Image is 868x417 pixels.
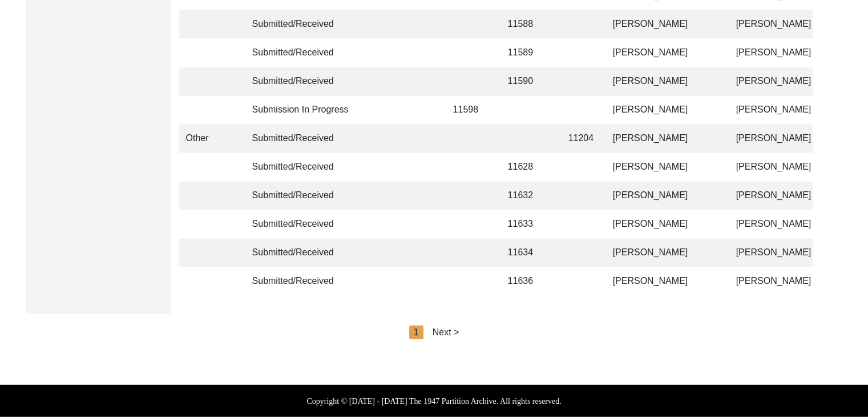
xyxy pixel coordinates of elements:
[606,182,720,210] td: [PERSON_NAME]
[606,210,720,239] td: [PERSON_NAME]
[606,267,720,296] td: [PERSON_NAME]
[501,239,552,267] td: 11634
[306,395,561,407] label: Copyright © [DATE] - [DATE] The 1947 Partition Archive. All rights reserved.
[501,182,552,210] td: 11632
[245,182,348,210] td: Submitted/Received
[245,125,348,153] td: Submitted/Received
[606,67,720,96] td: [PERSON_NAME]
[606,96,720,125] td: [PERSON_NAME]
[501,153,552,182] td: 11628
[245,67,348,96] td: Submitted/Received
[409,326,423,339] div: 1
[245,210,348,239] td: Submitted/Received
[606,239,720,267] td: [PERSON_NAME]
[446,96,492,125] td: 11598
[179,125,236,153] td: Other
[501,267,552,296] td: 11636
[245,267,348,296] td: Submitted/Received
[501,210,552,239] td: 11633
[562,125,597,153] td: 11204
[501,67,552,96] td: 11590
[606,153,720,182] td: [PERSON_NAME]
[606,39,720,67] td: [PERSON_NAME]
[245,96,348,125] td: Submission In Progress
[501,39,552,67] td: 11589
[606,10,720,39] td: [PERSON_NAME]
[245,239,348,267] td: Submitted/Received
[501,10,552,39] td: 11588
[245,153,348,182] td: Submitted/Received
[606,125,720,153] td: [PERSON_NAME]
[245,10,348,39] td: Submitted/Received
[433,326,459,339] div: Next >
[245,39,348,67] td: Submitted/Received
